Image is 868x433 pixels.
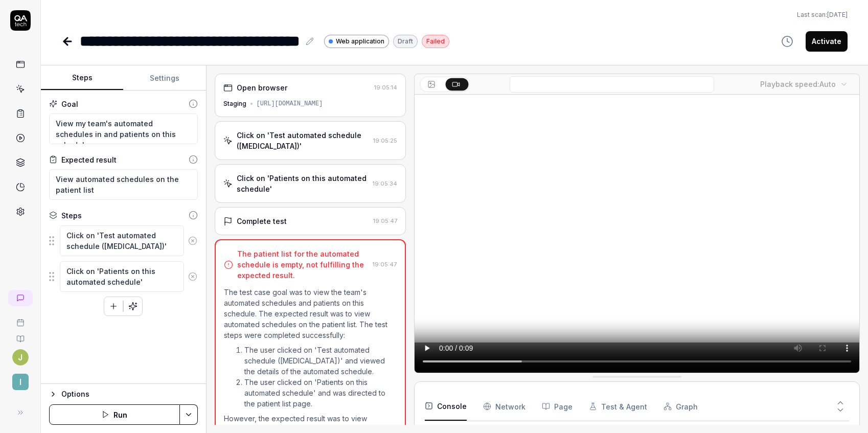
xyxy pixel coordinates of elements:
[336,37,384,46] span: Web application
[237,173,369,194] div: Click on 'Patients on this automated schedule'
[4,366,36,392] button: I
[61,210,82,221] div: Steps
[237,216,287,226] div: Complete test
[4,310,36,327] a: Book a call with us
[184,266,201,287] button: Remove step
[49,225,198,257] div: Suggestions
[373,137,397,144] time: 19:05:25
[237,82,287,93] div: Open browser
[483,392,526,421] button: Network
[12,349,29,366] button: J
[224,287,397,340] p: The test case goal was to view the team's automated schedules and patients on this schedule. The ...
[49,388,198,400] button: Options
[61,99,78,109] div: Goal
[257,99,323,108] div: [URL][DOMAIN_NAME]
[806,31,848,52] button: Activate
[223,99,246,108] div: Staging
[373,180,397,187] time: 19:05:34
[184,231,201,251] button: Remove step
[49,404,180,425] button: Run
[797,10,848,19] button: Last scan:[DATE]
[324,34,389,48] a: Web application
[61,388,198,400] div: Options
[12,374,29,390] span: I
[123,66,205,90] button: Settings
[425,392,467,421] button: Console
[41,66,123,90] button: Steps
[8,290,33,306] a: New conversation
[373,217,397,224] time: 19:05:47
[237,130,369,151] div: Click on 'Test automated schedule ([MEDICAL_DATA])'
[664,392,698,421] button: Graph
[422,35,449,48] div: Failed
[393,35,418,48] div: Draft
[374,84,397,91] time: 19:05:14
[542,392,573,421] button: Page
[237,248,369,281] div: The patient list for the automated schedule is empty, not fulfilling the expected result.
[373,261,397,268] time: 19:05:47
[589,392,647,421] button: Test & Agent
[827,11,848,18] time: [DATE]
[61,154,117,165] div: Expected result
[244,345,397,377] li: The user clicked on 'Test automated schedule ([MEDICAL_DATA])' and viewed the details of the auto...
[797,10,848,19] span: Last scan:
[244,377,397,409] li: The user clicked on 'Patients on this automated schedule' and was directed to the patient list page.
[4,327,36,343] a: Documentation
[760,79,836,89] div: Playback speed:
[775,31,800,52] button: View version history
[49,261,198,292] div: Suggestions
